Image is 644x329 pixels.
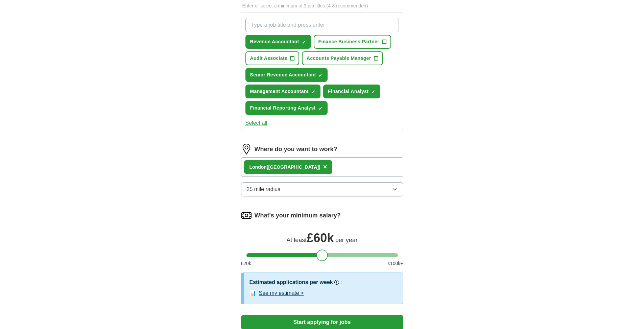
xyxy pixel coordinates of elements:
h3: : [340,278,342,286]
img: location.png [241,144,252,155]
span: Senior Revenue Accountant [250,71,316,78]
span: ([GEOGRAPHIC_DATA]) [267,164,320,170]
button: Revenue Accountant✓ [245,35,311,49]
strong: Londo [249,164,264,170]
span: Financial Analyst [328,88,369,95]
span: Revenue Accountant [250,38,299,45]
button: See my estimate > [259,289,304,297]
span: £ 20 k [241,260,251,267]
span: ✓ [311,89,315,95]
span: ✓ [302,40,306,45]
img: salary.png [241,210,252,221]
span: ✓ [371,89,375,95]
h3: Estimated applications per week [249,278,333,286]
button: Management Accountant✓ [245,85,320,98]
span: ✓ [318,106,323,111]
span: per year [335,237,358,243]
input: Type a job title and press enter [245,18,399,32]
button: Financial Reporting Analyst✓ [245,101,328,115]
span: Management Accountant [250,88,309,95]
span: 25 mile radius [247,185,281,193]
button: Accounts Payable Manager [302,51,383,65]
label: What's your minimum salary? [255,211,341,220]
button: × [323,162,327,172]
button: Finance Business Partner [314,35,391,49]
p: Enter or select a minimum of 3 job titles (4-8 recommended) [241,2,403,9]
span: Finance Business Partner [318,38,379,45]
button: Senior Revenue Accountant✓ [245,68,328,82]
button: Audit Associate [245,51,300,65]
span: 📊 [249,289,256,297]
span: Audit Associate [250,55,288,62]
span: Accounts Payable Manager [307,55,371,62]
label: Where do you want to work? [255,145,337,154]
button: 25 mile radius [241,182,403,196]
span: × [323,163,327,170]
div: n [249,164,320,171]
span: Financial Reporting Analyst [250,104,316,112]
button: Select all [245,119,267,127]
span: £ 60k [307,231,334,245]
span: At least [286,237,307,243]
span: ✓ [318,73,323,78]
button: Financial Analyst✓ [323,85,381,98]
